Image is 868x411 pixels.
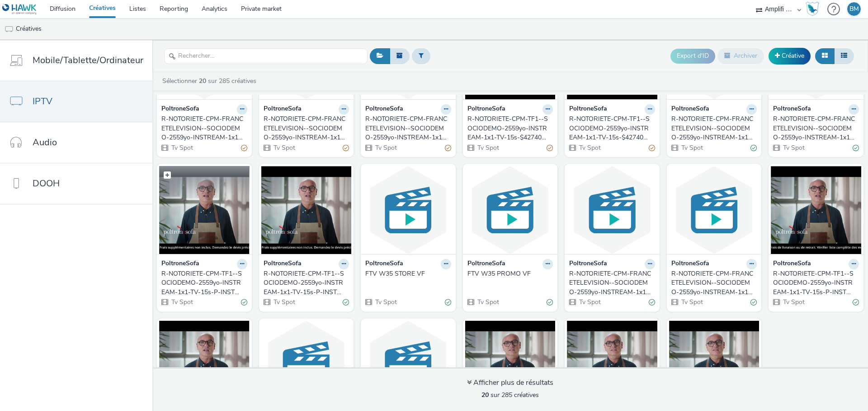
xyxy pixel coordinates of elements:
img: R-NOTORIETE-CPM-TF1--SOCIODEMO-2559yo-INSTREAM-1x1-TV-15s-P-INSTREAM-1x1-W35Promo-$427404871$ visual [669,321,759,409]
span: Tv Spot [782,143,805,152]
div: Partiellement valide [649,143,655,152]
img: R-NOTORIETE-CPM-FRANCETELEVISION--SOCIODEMO-2559yo-INSTREAM-1x1-TV-15s-P-INSTREAM-1x1-W36STORE-$x... [669,166,759,254]
div: Valide [547,298,553,307]
span: Tv Spot [273,143,295,152]
button: Export d'ID [670,49,715,63]
a: R-NOTORIETE-CPM-FRANCETELEVISION--SOCIODEMO-2559yo-INSTREAM-1x1-TV-15s-$427404046$-P-INSTREAM-1x1... [264,115,349,142]
img: undefined Logo [2,4,37,15]
div: R-NOTORIETE-CPM-FRANCETELEVISION--SOCIODEMO-2559yo-INSTREAM-1x1-TV-15s-$427404046$-P-INSTREAM-1x1... [365,115,448,142]
div: BM [849,2,859,16]
strong: PoltroneSofa [671,259,709,269]
span: Tv Spot [476,298,499,306]
img: FTV W35 PROMO VF visual [465,166,556,254]
div: FTV W35 STORE VF [365,269,448,278]
div: Afficher plus de résultats [467,378,553,388]
div: Valide [343,298,349,307]
div: R-NOTORIETE-CPM-FRANCETELEVISION--SOCIODEMO-2559yo-INSTREAM-1x1-TV-15s-P-INSTREAM-1x1-W37PROMO-$x... [773,115,855,142]
strong: PoltroneSofa [264,104,302,115]
button: Liste [834,48,854,64]
a: Hawk Academy [806,2,823,16]
img: R-NOTORIETE-CPM-TF1--SOCIODEMO-2559yo-INSTREAM-1x1-TV-15s-P-INSTREAM-1x1-W37Promo-$427404871$PROM... [261,166,352,254]
a: R-NOTORIETE-CPM-FRANCETELEVISION--SOCIODEMO-2559yo-INSTREAM-1x1-TV-15s-P-INSTREAM-1x1-W37STORE-$x... [671,115,757,142]
span: Tv Spot [374,298,397,306]
div: Valide [853,143,859,152]
div: Partiellement valide [547,143,553,152]
span: DOOH [33,177,60,190]
img: R-NOTORIETE-CPM-FRANCETELEVISION--SOCIODEMO-2559yo-INSTREAM-1x1-TV-15s-P-INSTREAM-1x1-W35Promo-$4... [363,321,453,409]
div: Partiellement valide [241,143,247,152]
span: Audio [33,136,57,149]
span: Tv Spot [578,298,601,306]
img: R-NOTORIETE-CPM-TF1--SOCIODEMO-2559yo-INSTREAM-1x1-TV-15s-P-INSTREAM-1x1-W36Promo-$427404871$PROM... [771,166,861,254]
a: Sélectionner sur 285 créatives [161,77,260,85]
div: Valide [853,298,859,307]
img: R-NOTORIETE-CPM-FRANCETELEVISION--SOCIODEMO-2559yo-INSTREAM-1x1-TV-15s-P-INSTREAM-1x1-W36PROMO-$x... [567,166,657,254]
strong: PoltroneSofa [365,104,403,115]
div: Partiellement valide [343,143,349,152]
strong: 20 [199,77,206,85]
div: R-NOTORIETE-CPM-FRANCETELEVISION--SOCIODEMO-2559yo-INSTREAM-1x1-TV-15s-$427404046$-P-INSTREAM-1x1... [264,115,346,142]
span: IPTV [33,95,52,108]
a: R-NOTORIETE-CPM-TF1--SOCIODEMO-2559yo-INSTREAM-1x1-TV-15s-P-INSTREAM-1x1-W36Promo-$427404871$PROMO [773,269,859,297]
div: R-NOTORIETE-CPM-TF1--SOCIODEMO-2559yo-INSTREAM-1x1-TV-15s-$427404871$-P-INSTREAM-1x1-W38Promo [569,115,651,142]
div: R-NOTORIETE-CPM-TF1--SOCIODEMO-2559yo-INSTREAM-1x1-TV-15s-P-INSTREAM-1x1-W37Promo-$427404871$PROMO [264,269,346,297]
img: R-NOTORIETE-CPM-FRANCETELEVISION--SOCIODEMO-2559yo-INSTREAM-1x1-TV-15s-P-INSTREAM-1x1-W35STORE-$4... [261,321,352,409]
a: R-NOTORIETE-CPM-TF1--SOCIODEMO-2559yo-INSTREAM-1x1-TV-15s-P-INSTREAM-1x1-W37Promo-$427404871$PROMO [264,269,349,297]
div: R-NOTORIETE-CPM-FRANCETELEVISION--SOCIODEMO-2559yo-INSTREAM-1x1-TV-15s-$427404046$-P-INSTREAM-1x1... [161,115,244,142]
button: Grille [815,48,835,64]
strong: PoltroneSofa [264,259,302,269]
strong: PoltroneSofa [569,259,607,269]
strong: PoltroneSofa [773,259,811,269]
img: tv [5,25,14,34]
input: Rechercher... [164,48,368,64]
a: R-NOTORIETE-CPM-FRANCETELEVISION--SOCIODEMO-2559yo-INSTREAM-1x1-TV-15s-P-INSTREAM-1x1-W37PROMO-$x... [773,115,859,142]
strong: PoltroneSofa [365,259,403,269]
a: R-NOTORIETE-CPM-FRANCETELEVISION--SOCIODEMO-2559yo-INSTREAM-1x1-TV-15s-$427404046$-P-INSTREAM-1x1... [161,115,247,142]
strong: PoltroneSofa [773,104,811,115]
img: R-NOTORIETE-CPM-TF1--SOCIODEMO-2559yo-INSTREAM-1x1-TV-15s-P-INSTREAM-1x1-W35Store-$427404871$STOR... [465,321,556,409]
strong: PoltroneSofa [161,259,199,269]
span: Tv Spot [170,143,193,152]
strong: 20 [481,391,489,399]
a: FTV W35 STORE VF [365,269,451,278]
strong: PoltroneSofa [671,104,709,115]
img: Hawk Academy [806,2,819,16]
a: R-NOTORIETE-CPM-FRANCETELEVISION--SOCIODEMO-2559yo-INSTREAM-1x1-TV-15s-P-INSTREAM-1x1-W36PROMO-$x... [569,269,655,297]
img: FTV W35 STORE VF visual [363,166,453,254]
img: R-NOTORIETE-CPM-TF1--SOCIODEMO-2559yo-INSTREAM-1x1-TV-15s-P-INSTREAM-1x1-W37Store-$427404871$STOR... [159,166,250,254]
span: Mobile/Tablette/Ordinateur [33,54,143,67]
div: R-NOTORIETE-CPM-TF1--SOCIODEMO-2559yo-INSTREAM-1x1-TV-15s-$427404871$-P-INSTREAM-1x1-W38Store [467,115,550,142]
div: FTV W35 PROMO VF [467,269,550,278]
div: R-NOTORIETE-CPM-TF1--SOCIODEMO-2559yo-INSTREAM-1x1-TV-15s-P-INSTREAM-1x1-W36Promo-$427404871$PROMO [773,269,855,297]
div: Valide [750,298,757,307]
strong: PoltroneSofa [467,259,505,269]
div: R-NOTORIETE-CPM-FRANCETELEVISION--SOCIODEMO-2559yo-INSTREAM-1x1-TV-15s-P-INSTREAM-1x1-W36PROMO-$x... [569,269,651,297]
div: Valide [649,298,655,307]
div: R-NOTORIETE-CPM-TF1--SOCIODEMO-2559yo-INSTREAM-1x1-TV-15s-P-INSTREAM-1x1-W37Store-$427404871$STORE [161,269,244,297]
a: R-NOTORIETE-CPM-FRANCETELEVISION--SOCIODEMO-2559yo-INSTREAM-1x1-TV-15s-$427404046$-P-INSTREAM-1x1... [365,115,451,142]
span: Tv Spot [170,298,193,306]
a: R-NOTORIETE-CPM-TF1--SOCIODEMO-2559yo-INSTREAM-1x1-TV-15s-$427404871$-P-INSTREAM-1x1-W38Promo [569,115,655,142]
span: Tv Spot [680,143,703,152]
div: Valide [241,298,247,307]
strong: PoltroneSofa [569,104,607,115]
span: Tv Spot [374,143,397,152]
span: Tv Spot [680,298,703,306]
span: Tv Spot [578,143,601,152]
img: R-NOTORIETE-CPM-TF1--SOCIODEMO-2559yo-INSTREAM-1x1-TV-15s-P-INSTREAM-1x1-W36Store-$427404871$STOR... [159,321,250,409]
img: R-NOTORIETE-CPM-FRANCETELEVISION--SOCIODEMO-2559yo-INSTREAM-1x1-TV-15s-P-INSTREAM-1x1-W35Promo-$4... [567,321,657,409]
div: Valide [750,143,757,152]
strong: PoltroneSofa [161,104,199,115]
span: sur 285 créatives [481,391,539,399]
strong: PoltroneSofa [467,104,505,115]
span: Tv Spot [782,298,805,306]
span: Tv Spot [476,143,499,152]
div: Partiellement valide [445,143,451,152]
a: R-NOTORIETE-CPM-TF1--SOCIODEMO-2559yo-INSTREAM-1x1-TV-15s-$427404871$-P-INSTREAM-1x1-W38Store [467,115,553,142]
a: R-NOTORIETE-CPM-TF1--SOCIODEMO-2559yo-INSTREAM-1x1-TV-15s-P-INSTREAM-1x1-W37Store-$427404871$STORE [161,269,247,297]
div: R-NOTORIETE-CPM-FRANCETELEVISION--SOCIODEMO-2559yo-INSTREAM-1x1-TV-15s-P-INSTREAM-1x1-W36STORE-$x... [671,269,754,297]
button: Archiver [717,48,764,64]
div: Valide [445,298,451,307]
a: Créative [769,48,811,64]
